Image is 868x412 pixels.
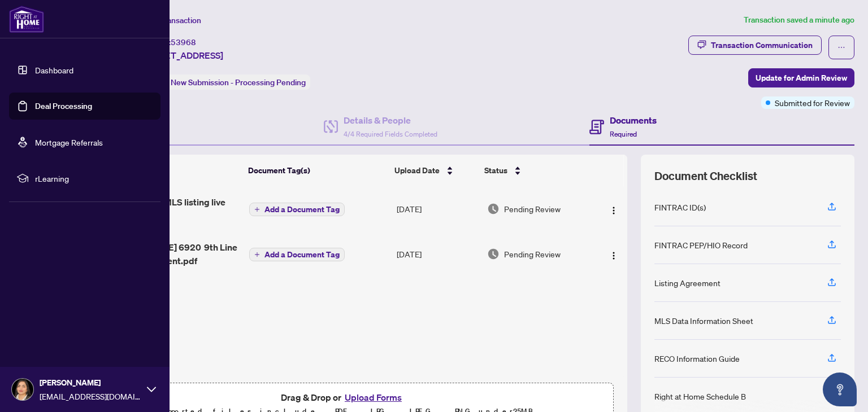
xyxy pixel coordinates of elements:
[394,164,440,177] span: Upload Date
[392,186,483,231] td: [DATE]
[140,49,223,62] span: [STREET_ADDRESS]
[744,14,854,27] article: Transaction saved a minute ago
[35,172,153,185] span: rLearning
[341,390,405,405] button: Upload Forms
[775,97,850,109] span: Submitted for Review
[654,352,740,365] div: RECO Information Guide
[484,164,507,177] span: Status
[823,372,857,406] button: Open asap
[344,113,437,127] h4: Details & People
[654,277,721,289] div: Listing Agreement
[281,390,405,405] span: Drag & Drop or
[654,239,748,251] div: FINTRAC PEP/HIO Record
[171,37,196,47] span: 53968
[487,248,500,260] img: Document Status
[171,77,306,87] span: New Submission - Processing Pending
[35,137,103,147] a: Mortgage Referrals
[40,376,141,389] span: [PERSON_NAME]
[254,252,260,257] span: plus
[609,206,618,215] img: Logo
[140,74,310,90] div: Status:
[654,168,757,184] span: Document Checklist
[605,200,623,218] button: Logo
[264,251,340,258] span: Add a Document Tag
[392,231,483,277] td: [DATE]
[35,101,92,111] a: Deal Processing
[504,203,561,215] span: Pending Review
[504,248,561,260] span: Pending Review
[249,203,345,216] button: Add a Document Tag
[605,245,623,263] button: Logo
[756,69,847,87] span: Update for Admin Review
[9,6,44,33] img: logo
[837,43,845,51] span: ellipsis
[244,155,390,186] th: Document Tag(s)
[40,390,141,402] span: [EMAIL_ADDRESS][DOMAIN_NAME]
[390,155,480,186] th: Upload Date
[480,155,592,186] th: Status
[98,155,244,186] th: (2) File Name
[264,205,340,213] span: Add a Document Tag
[654,201,706,213] div: FINTRAC ID(s)
[654,390,746,402] div: Right at Home Schedule B
[711,36,813,54] div: Transaction Communication
[748,68,854,87] button: Update for Admin Review
[249,248,345,261] button: Add a Document Tag
[103,240,241,268] span: [PERSON_NAME] 6920 9th Line Listing Agreement.pdf
[249,202,345,217] button: Add a Document Tag
[103,195,241,222] span: 6290 9th Line MLS listing live [DATE].pdf
[688,36,822,55] button: Transaction Communication
[610,130,637,138] span: Required
[35,65,73,75] a: Dashboard
[254,207,260,212] span: plus
[654,314,753,327] div: MLS Data Information Sheet
[344,130,437,138] span: 4/4 Required Fields Completed
[487,203,500,215] img: Document Status
[610,113,657,127] h4: Documents
[609,251,618,260] img: Logo
[12,379,33,400] img: Profile Icon
[141,15,201,25] span: View Transaction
